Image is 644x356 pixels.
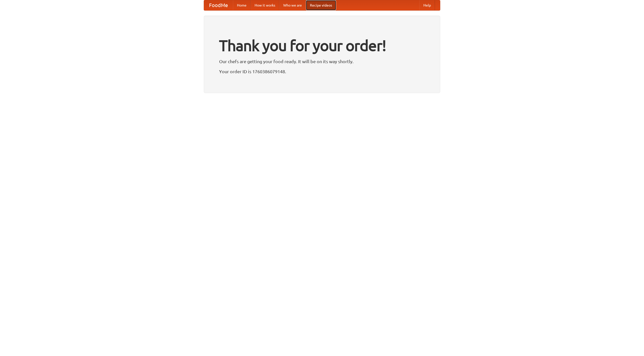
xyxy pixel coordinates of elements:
a: How it works [251,0,279,10]
a: Home [233,0,251,10]
a: Who we are [279,0,306,10]
h1: Thank you for your order! [219,33,425,58]
a: FoodMe [204,0,233,10]
p: Our chefs are getting your food ready. It will be on its way shortly. [219,58,425,65]
p: Your order ID is 1760386079148. [219,68,425,75]
a: Recipe videos [306,0,336,10]
a: Help [419,0,435,10]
